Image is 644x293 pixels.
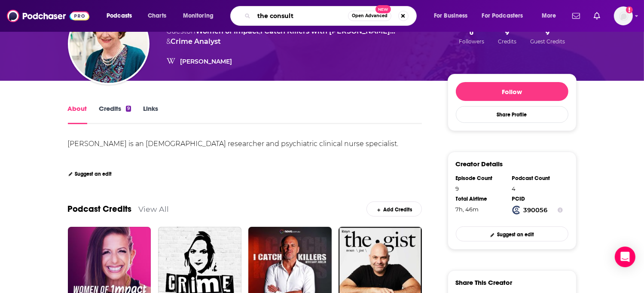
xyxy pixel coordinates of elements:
button: open menu [177,9,225,23]
span: New [375,5,391,13]
img: Podchaser Creator ID logo [512,206,521,214]
div: 9 [126,106,131,112]
a: View All [139,204,169,214]
span: 0 [470,28,473,37]
span: Logged in as TaraKennedy [614,6,633,25]
svg: Add a profile image [626,6,633,13]
span: Credits [498,38,516,45]
span: Followers [459,38,484,45]
a: Credits9 [99,104,131,124]
a: [PERSON_NAME] [180,58,232,65]
div: 4 [512,185,563,192]
img: User Profile [614,6,633,25]
button: Show profile menu [614,6,633,25]
a: About [68,104,87,124]
a: Suggest an edit [68,171,112,177]
button: Show Info [558,206,563,214]
button: open menu [428,9,479,23]
a: Links [143,104,158,124]
span: Guest Credits [530,38,565,45]
a: Crime Analyst [171,37,221,46]
button: Open AdvancedNew [348,11,391,21]
button: 9Guest Credits [528,28,568,45]
div: Open Intercom Messenger [615,247,635,267]
a: Show notifications dropdown [590,9,604,23]
a: Add Credits [366,201,422,217]
button: 9Credits [495,28,519,45]
a: Show notifications dropdown [569,9,583,23]
div: Episode Count [456,175,507,182]
img: Dr. Ann Burgess [70,5,148,83]
span: For Podcasters [482,10,523,22]
button: open menu [536,9,567,23]
div: Podcast Count [512,175,563,182]
a: Suggest an edit [456,226,568,241]
span: 9 [546,28,549,37]
strong: 390056 [523,206,547,214]
h3: Creator Details [456,160,503,168]
span: 9 [505,28,509,37]
img: Podchaser - Follow, Share and Rate Podcasts [7,8,89,24]
div: PCID [512,195,563,202]
span: Charts [148,10,166,22]
button: Follow [456,82,568,101]
span: 7 hours, 46 minutes, 14 seconds [456,206,479,213]
input: Search podcasts, credits, & more... [254,9,348,23]
div: Search podcasts, credits, & more... [238,6,425,26]
span: Open Advanced [352,14,388,18]
button: Share Profile [456,106,568,123]
button: open menu [101,9,143,23]
div: Total Airtime [456,195,507,202]
span: Monitoring [183,10,214,22]
a: Podcast Credits [68,204,132,214]
button: 0Followers [456,28,487,45]
span: For Business [434,10,468,22]
span: More [542,10,556,22]
div: 9 [456,185,507,192]
div: [PERSON_NAME] is an [DEMOGRAPHIC_DATA] researcher and psychiatric clinical nurse specialist. [68,140,399,148]
h3: Share This Creator [456,278,513,287]
button: open menu [476,9,536,23]
span: & [167,37,171,46]
a: Charts [142,9,171,23]
span: Podcasts [107,10,132,22]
